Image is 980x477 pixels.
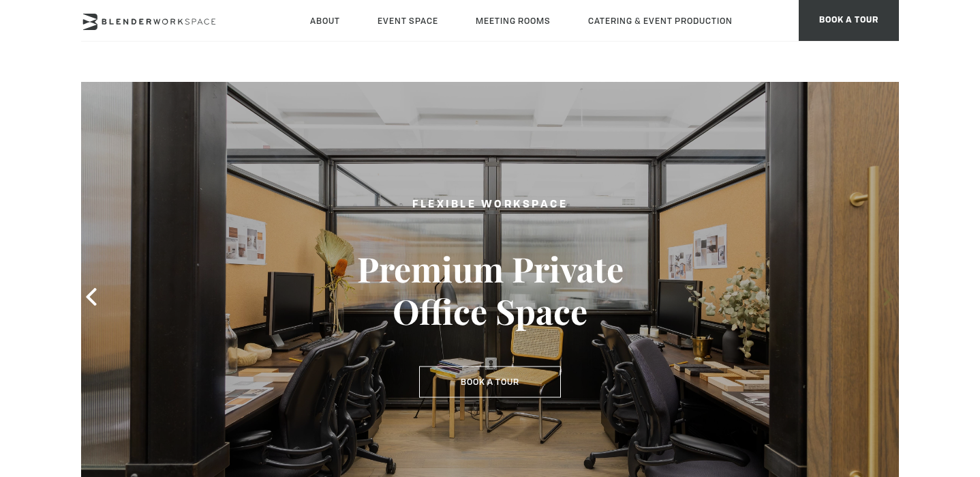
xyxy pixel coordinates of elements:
[419,366,561,398] button: Book a Tour
[333,197,647,214] h2: Flexible Workspace
[419,373,561,388] a: Book a Tour
[333,248,647,332] h3: Premium Private Office Space
[912,411,980,477] iframe: Chat Widget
